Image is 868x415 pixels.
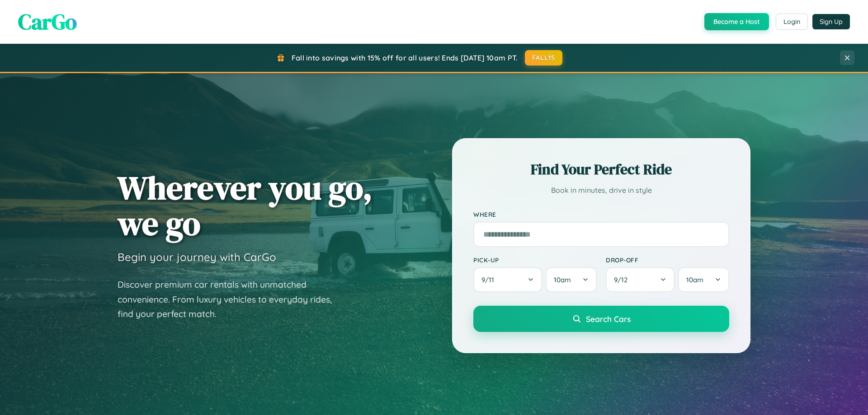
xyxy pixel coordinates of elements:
[546,267,597,292] button: 10am
[586,314,631,324] span: Search Cars
[525,50,563,65] button: FALL15
[481,275,499,284] span: 9 / 11
[812,14,850,29] button: Sign Up
[473,267,542,292] button: 9/11
[473,256,597,264] label: Pick-up
[776,14,808,30] button: Login
[614,275,632,284] span: 9 / 12
[704,13,769,30] button: Become a Host
[473,159,729,179] h2: Find Your Perfect Ride
[606,256,729,264] label: Drop-off
[292,53,518,62] span: Fall into savings with 15% off for all users! Ends [DATE] 10am PT.
[473,184,729,197] p: Book in minutes, drive in style
[554,275,571,284] span: 10am
[678,267,729,292] button: 10am
[118,277,344,322] p: Discover premium car rentals with unmatched convenience. From luxury vehicles to everyday rides, ...
[118,170,373,241] h1: Wherever you go, we go
[18,7,77,37] span: CarGo
[473,306,729,332] button: Search Cars
[118,250,276,264] h3: Begin your journey with CarGo
[686,275,703,284] span: 10am
[473,210,729,218] label: Where
[606,267,675,292] button: 9/12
